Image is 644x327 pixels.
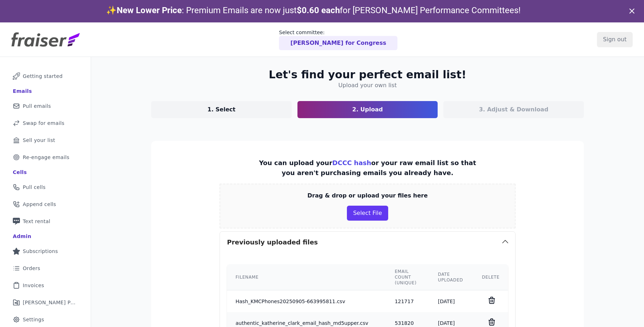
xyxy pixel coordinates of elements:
a: 1. Select [151,101,292,118]
h4: Upload your own list [338,81,397,90]
p: Select committee: [279,29,397,36]
td: 121717 [386,290,429,312]
a: Sell your list [6,132,85,148]
p: You can upload your or your raw email list so that you aren't purchasing emails you already have. [257,158,479,178]
span: Orders [23,265,40,272]
a: Subscriptions [6,243,85,259]
a: Pull cells [6,179,85,195]
a: 2. Upload [297,101,438,118]
button: Select File [347,206,388,221]
div: Emails [13,88,32,95]
span: Subscriptions [23,248,58,255]
span: Pull cells [23,184,46,191]
th: Date uploaded [429,264,474,290]
p: [PERSON_NAME] for Congress [290,39,386,47]
th: Filename [227,264,386,290]
span: Settings [23,316,44,323]
a: Re-engage emails [6,149,85,165]
p: 1. Select [207,105,236,114]
div: Cells [13,169,27,176]
a: Invoices [6,278,85,293]
span: Text rental [23,218,51,225]
span: Invoices [23,282,44,289]
h2: Let's find your perfect email list! [269,68,466,81]
span: Re-engage emails [23,154,69,161]
span: Getting started [23,73,63,80]
a: Text rental [6,213,85,229]
p: 3. Adjust & Download [479,105,548,114]
a: Getting started [6,68,85,84]
h3: Previously uploaded files [227,237,318,247]
a: DCCC hash [332,159,371,167]
th: Delete [473,264,508,290]
span: Sell your list [23,137,55,144]
span: Append cells [23,201,56,208]
img: Fraiser Logo [11,32,80,47]
div: Admin [13,233,31,240]
span: [PERSON_NAME] Performance [23,299,76,306]
a: Orders [6,260,85,276]
button: Previously uploaded files [220,232,515,253]
p: Drag & drop or upload your files here [307,191,428,200]
p: 2. Upload [352,105,383,114]
td: Hash_KMCPhones20250905-663995811.csv [227,290,386,312]
span: Swap for emails [23,120,64,127]
a: Swap for emails [6,115,85,131]
span: Pull emails [23,102,51,110]
input: Sign out [597,32,633,47]
a: Pull emails [6,98,85,114]
td: [DATE] [429,290,474,312]
a: Append cells [6,196,85,212]
a: [PERSON_NAME] Performance [6,295,85,310]
th: Email count (unique) [386,264,429,290]
a: Select committee: [PERSON_NAME] for Congress [279,29,397,50]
